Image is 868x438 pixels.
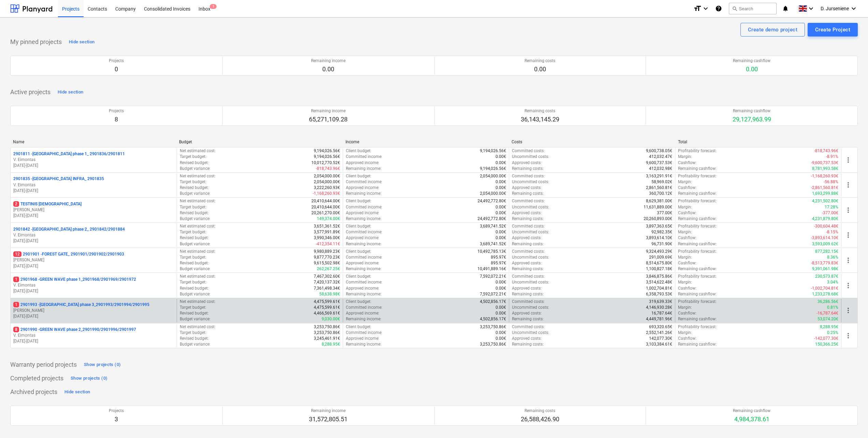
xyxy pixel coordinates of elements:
[678,166,717,172] p: Remaining cashflow :
[715,4,722,13] i: Knowledge base
[512,229,549,235] p: Uncommitted costs :
[13,157,174,163] p: V. Eimontas
[678,179,692,185] p: Margin :
[13,277,174,294] div: 12901968 -GREEN WAVE phase 1_2901968/2901969/2901972V. Eimontas[DATE]-[DATE]
[346,216,381,222] p: Remaining income :
[180,185,209,191] p: Revised budget :
[180,254,206,260] p: Target budget :
[180,249,216,254] p: Net estimated cost :
[646,260,672,266] p: 8,514,675.80€
[346,173,371,179] p: Client budget :
[13,257,174,263] p: [PERSON_NAME]
[646,274,672,279] p: 3,846,875.86€
[180,260,209,266] p: Revised budget :
[512,260,542,266] p: Approved costs :
[13,302,149,308] p: 2901993 - [GEOGRAPHIC_DATA] phase 3_2901993/2901994/2901995
[10,38,62,46] p: My pinned projects
[811,185,838,191] p: -2,861,560.81€
[646,249,672,254] p: 9,324,493.29€
[480,241,506,247] p: 3,689,741.52€
[13,302,174,319] div: 12901993 -[GEOGRAPHIC_DATA] phase 3_2901993/2901994/2901995[PERSON_NAME][DATE]-[DATE]
[311,58,345,64] p: Remaining income
[346,249,371,254] p: Client budget :
[477,249,506,254] p: 10,492,785.13€
[496,229,506,235] p: 0.00€
[346,198,371,204] p: Client budget :
[812,191,838,196] p: 1,693,299.88€
[346,235,379,241] p: Approved income :
[477,198,506,204] p: 24,492,772.80€
[180,216,210,222] p: Budget variance :
[346,241,381,247] p: Remaining income :
[811,260,838,266] p: -8,513,779.83€
[811,173,838,179] p: -1,168,260.93€
[346,291,381,297] p: Remaining income :
[346,260,379,266] p: Approved income :
[56,87,85,98] button: Hide section
[678,185,696,191] p: Cashflow :
[807,4,815,13] i: keyboard_arrow_down
[844,156,852,164] span: more_vert
[815,249,838,254] p: 877,282.15€
[71,375,107,382] div: Show projects (0)
[346,166,381,172] p: Remaining income :
[824,179,838,185] p: -56.88%
[480,291,506,297] p: 7,592,072.21€
[13,163,174,169] p: [DATE] - [DATE]
[678,260,696,266] p: Cashflow :
[346,148,371,154] p: Client budget :
[346,179,382,185] p: Committed income :
[58,88,83,96] div: Hide section
[13,232,174,238] p: V. Eimontas
[180,241,210,247] p: Budget variance :
[82,359,122,370] button: Show projects (0)
[309,115,348,123] p: 65,271,109.28
[13,151,125,157] p: 2901811 - [GEOGRAPHIC_DATA] phase 1_ 2901836/2901811
[812,198,838,204] p: 4,231,502.80€
[314,223,340,229] p: 3,651,361.52€
[313,191,340,196] p: -1,168,260.93€
[180,191,210,196] p: Budget variance :
[180,204,206,210] p: Target budget :
[480,148,506,154] p: 9,194,026.56€
[314,229,340,235] p: 3,577,991.89€
[729,3,777,14] button: Search
[491,254,506,260] p: 895.97€
[346,274,371,279] p: Client budget :
[13,277,19,282] span: 1
[13,338,174,344] p: [DATE] - [DATE]
[512,173,545,179] p: Committed costs :
[811,160,838,166] p: -9,600,737.53€
[525,58,555,64] p: Remaining costs
[496,185,506,191] p: 0.00€
[646,223,672,229] p: 3,897,363.65€
[69,373,109,384] button: Show projects (0)
[311,210,340,216] p: 20,261,270.00€
[521,115,559,123] p: 36,143,145.29
[477,266,506,272] p: 10,491,889.16€
[646,235,672,241] p: 3,893,614.10€
[733,108,771,114] p: Remaining cashflow
[651,179,672,185] p: 58,969.02€
[13,201,82,207] p: TESTINIS [DEMOGRAPHIC_DATA]
[678,210,696,216] p: Cashflow :
[844,332,852,340] span: more_vert
[496,204,506,210] p: 0.00€
[646,173,672,179] p: 3,163,291.91€
[10,88,50,96] p: Active projects
[314,299,340,305] p: 4,475,599.61€
[512,140,672,144] div: Costs
[678,216,717,222] p: Remaining cashflow :
[678,274,717,279] p: Profitability forecast :
[678,173,717,179] p: Profitability forecast :
[815,25,850,34] div: Create Project
[480,191,506,196] p: 2,054,000.00€
[512,148,545,154] p: Committed costs :
[496,160,506,166] p: 0.00€
[649,166,672,172] p: 412,032.98€
[346,185,379,191] p: Approved income :
[13,277,136,282] p: 2901968 - GREEN WAVE phase 1_2901968/2901969/2901972
[13,151,174,169] div: 2901811 -[GEOGRAPHIC_DATA] phase 1_ 2901836/2901811V. Eimontas[DATE]-[DATE]
[13,201,174,219] div: 2TESTINIS [DEMOGRAPHIC_DATA][PERSON_NAME][DATE]-[DATE]
[13,327,136,333] p: 2901990 - GREEN WAVE phase 2_2901990/2901996/2901997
